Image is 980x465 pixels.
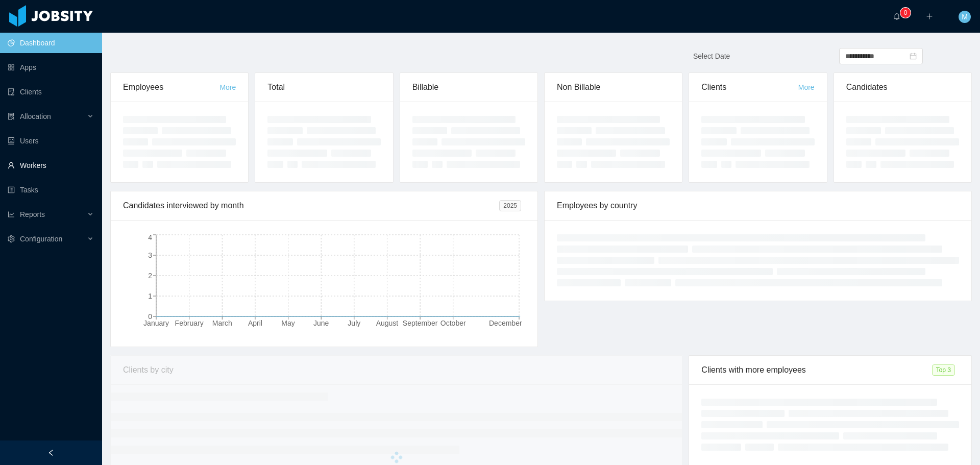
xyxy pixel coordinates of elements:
div: Non Billable [557,73,670,102]
a: icon: robotUsers [8,131,94,151]
span: Top 3 [932,364,955,376]
div: Clients [701,73,798,102]
span: Select Date [693,52,730,60]
div: Employees [123,73,219,102]
span: M [962,11,968,23]
a: icon: profileTasks [8,180,94,200]
a: More [219,83,236,91]
div: Billable [412,73,525,102]
i: icon: bell [893,13,900,20]
tspan: 2 [148,272,152,280]
span: 2025 [499,200,521,211]
tspan: June [313,319,329,327]
span: Allocation [20,112,51,120]
tspan: September [403,319,438,327]
tspan: December [489,319,522,327]
div: Candidates [846,73,959,102]
tspan: August [376,319,399,327]
a: icon: appstoreApps [8,57,94,78]
i: icon: solution [8,113,15,120]
a: icon: auditClients [8,82,94,102]
span: Reports [20,210,45,218]
tspan: October [440,319,466,327]
tspan: 1 [148,292,152,300]
tspan: March [212,319,232,327]
div: Employees by country [557,191,959,220]
a: icon: pie-chartDashboard [8,33,94,53]
a: icon: userWorkers [8,155,94,176]
tspan: 4 [148,233,152,241]
tspan: 3 [148,251,152,259]
i: icon: line-chart [8,211,15,218]
i: icon: calendar [910,53,917,60]
div: Total [267,73,380,102]
tspan: February [175,319,204,327]
tspan: January [143,319,169,327]
div: Candidates interviewed by month [123,191,499,220]
sup: 0 [900,8,911,18]
tspan: April [248,319,262,327]
i: icon: plus [926,13,933,20]
tspan: 0 [148,312,152,321]
a: More [798,83,815,91]
i: icon: setting [8,235,15,242]
div: Clients with more employees [701,356,932,384]
tspan: July [348,319,360,327]
tspan: May [281,319,295,327]
span: Configuration [20,235,62,243]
